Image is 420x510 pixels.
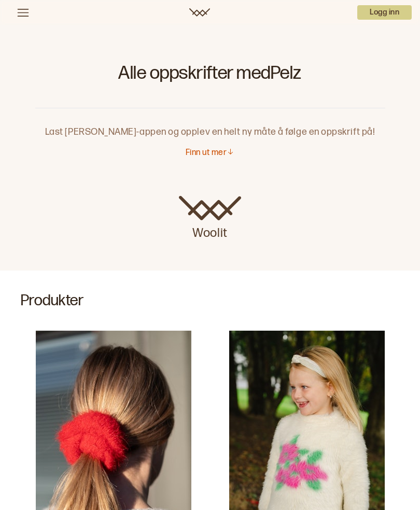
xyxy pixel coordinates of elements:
img: Woolit [179,196,241,221]
button: Finn ut mer [186,148,234,159]
p: Woolit [179,221,241,242]
p: Last [PERSON_NAME]-appen og opplev en helt ny måte å følge en oppskrift på! [35,108,385,139]
p: Logg inn [357,5,412,20]
h1: Alle oppskrifter med Pelz [35,62,385,91]
button: User dropdown [357,5,412,20]
p: Finn ut mer [186,148,227,159]
a: Woolit [179,196,241,242]
a: Woolit [189,8,210,17]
